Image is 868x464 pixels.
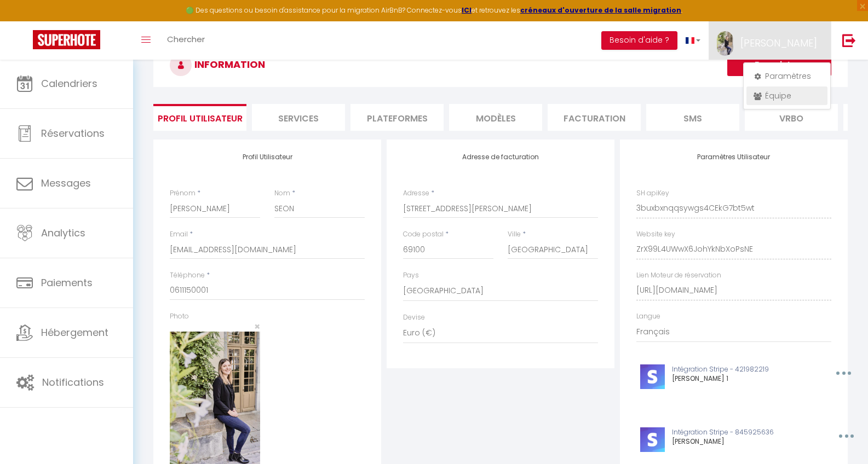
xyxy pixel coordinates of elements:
button: Close [254,322,260,332]
span: Calendriers [41,77,97,90]
label: Ville [508,229,521,240]
a: Chercher [159,21,213,60]
li: SMS [646,104,739,131]
li: Plateformes [350,104,444,131]
a: créneaux d'ouverture de la salle migration [520,5,681,15]
label: Devise [403,312,425,323]
p: Intégration Stripe - 421982219 [672,364,811,375]
label: Téléphone [170,270,205,281]
label: Langue [636,311,660,322]
img: ... [717,31,733,56]
span: × [254,320,260,333]
label: Nom [274,188,290,199]
img: logout [842,33,856,47]
label: SH apiKey [636,188,669,199]
li: Services [252,104,345,131]
label: Photo [170,311,189,322]
span: Analytics [41,226,85,240]
h4: Adresse de facturation [403,153,598,161]
span: Messages [41,176,91,190]
h4: Profil Utilisateur [170,153,365,161]
img: stripe-logo.jpeg [640,427,665,452]
a: Paramètres [746,67,827,85]
span: Chercher [167,33,205,45]
button: Besoin d'aide ? [601,31,677,50]
a: ICI [462,5,472,15]
label: Lien Moteur de réservation [636,270,721,281]
li: Profil Utilisateur [153,104,246,131]
span: [PERSON_NAME] [672,437,725,446]
label: Code postal [403,229,444,240]
span: [PERSON_NAME] 1 [672,374,728,383]
label: Prénom [170,188,196,199]
a: ... [PERSON_NAME] [709,21,831,60]
img: stripe-logo.jpeg [640,364,665,389]
label: Email [170,229,188,240]
span: Réservations [41,126,105,140]
li: Facturation [548,104,641,131]
h4: Paramètres Utilisateur [636,153,831,161]
li: MODÈLES [449,104,542,131]
span: Notifications [42,375,104,389]
label: Website key [636,229,675,240]
span: [PERSON_NAME] [740,36,817,50]
li: Vrbo [745,104,838,131]
a: Équipe [746,86,827,105]
h3: INFORMATION [153,43,848,87]
p: Intégration Stripe - 845925636 [672,427,814,438]
button: Ouvrir le widget de chat LiveChat [9,4,42,37]
span: Hébergement [41,326,108,339]
img: Super Booking [33,30,100,49]
label: Pays [403,270,419,281]
label: Adresse [403,188,429,199]
span: Paiements [41,276,93,289]
button: Enregistrer [727,54,831,76]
